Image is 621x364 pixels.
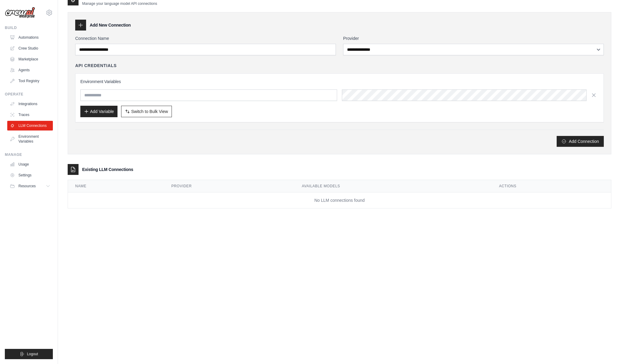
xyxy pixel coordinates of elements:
a: Agents [7,65,53,75]
a: Traces [7,110,53,120]
th: Available Models [294,180,492,192]
img: Logo [5,7,35,18]
a: Tool Registry [7,76,53,86]
button: Switch to Bulk View [121,106,172,117]
button: Add Connection [557,136,604,147]
td: No LLM connections found [68,192,611,208]
a: Environment Variables [7,132,53,146]
h4: API Credentials [75,63,117,69]
h3: Environment Variables [80,79,599,85]
th: Provider [164,180,294,192]
span: Resources [18,184,36,188]
p: Manage your language model API connections [82,1,157,6]
a: Automations [7,33,53,42]
a: Crew Studio [7,43,53,53]
label: Connection Name [75,35,336,41]
span: Switch to Bulk View [131,108,168,114]
a: LLM Connections [7,121,53,130]
div: Build [5,25,53,30]
a: Integrations [7,99,53,109]
h3: Add New Connection [90,22,131,28]
button: Resources [7,181,53,191]
label: Provider [343,35,604,41]
th: Actions [492,180,611,192]
div: Operate [5,92,53,97]
a: Usage [7,159,53,169]
span: Logout [27,352,38,356]
button: Add Variable [80,106,117,117]
th: Name [68,180,164,192]
div: Manage [5,152,53,157]
a: Settings [7,170,53,180]
button: Logout [5,349,53,359]
h3: Existing LLM Connections [82,166,133,172]
a: Marketplace [7,54,53,64]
